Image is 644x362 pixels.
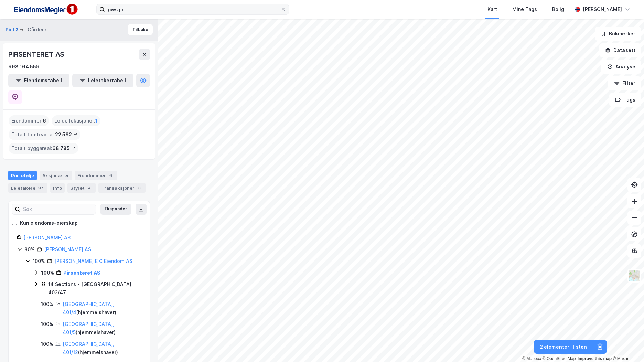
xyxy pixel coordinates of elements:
div: PIRSENTERET AS [8,49,66,60]
div: ( hjemmelshaver ) [63,320,141,337]
a: [GEOGRAPHIC_DATA], 401/12 [63,341,114,355]
div: Gårdeier [28,25,48,34]
a: [PERSON_NAME] AS [44,246,91,252]
button: Ekspander [100,204,131,215]
div: Kontrollprogram for chat [610,329,644,362]
div: 14 Sections - [GEOGRAPHIC_DATA], 403/47 [48,280,141,297]
a: Pirsenteret AS [63,270,100,276]
a: [PERSON_NAME] AS [23,235,71,241]
span: 22 562 ㎡ [55,130,78,139]
div: Eiendommer [75,171,117,180]
a: OpenStreetMap [543,356,576,361]
div: 8 [136,184,143,191]
div: Totalt tomteareal : [9,129,80,140]
div: Eiendommer : [9,115,49,126]
div: 4 [86,184,93,191]
button: Datasett [599,43,641,57]
input: Søk [20,204,96,214]
div: 100% [41,340,53,348]
div: [PERSON_NAME] [583,5,622,13]
div: Info [50,183,65,193]
div: 97 [37,184,45,191]
div: 100% [41,320,53,328]
a: Improve this map [578,356,612,361]
div: Transaksjoner [98,183,146,193]
div: 80% [24,245,35,254]
div: ( hjemmelshaver ) [63,300,141,317]
div: 100% [33,257,45,265]
a: Mapbox [522,356,541,361]
button: 2 elementer i listen [534,340,593,354]
button: Filter [608,76,641,90]
div: 998 164 559 [8,63,40,71]
button: Leietakertabell [72,74,133,87]
img: Z [628,269,641,282]
div: Portefølje [8,171,37,180]
div: Kun eiendoms-eierskap [20,219,78,227]
span: 1 [95,117,98,125]
div: Kart [487,5,497,13]
button: Pir I 2 [6,26,20,33]
div: Bolig [552,5,564,13]
div: Leietakere [8,183,47,193]
iframe: Chat Widget [610,329,644,362]
a: [GEOGRAPHIC_DATA], 401/5 [63,321,114,335]
a: [PERSON_NAME] E C Eiendom AS [54,258,132,264]
button: Bokmerker [595,27,641,41]
a: [GEOGRAPHIC_DATA], 401/4 [63,301,114,315]
div: 100% [41,269,54,277]
button: Tags [609,93,641,107]
div: ( hjemmelshaver ) [63,340,141,356]
button: Tilbake [128,24,153,35]
div: Aksjonærer [40,171,72,180]
div: 6 [107,172,114,179]
div: 100% [41,300,53,308]
div: Styret [67,183,96,193]
div: Totalt byggareal : [9,143,78,154]
button: Analyse [601,60,641,74]
span: 68 785 ㎡ [52,144,76,152]
button: Eiendomstabell [8,74,69,87]
span: 6 [43,117,46,125]
div: Mine Tags [512,5,537,13]
div: Leide lokasjoner : [52,115,100,126]
input: Søk på adresse, matrikkel, gårdeiere, leietakere eller personer [105,4,280,14]
img: F4PB6Px+NJ5v8B7XTbfpPpyloAAAAASUVORK5CYII= [11,2,80,17]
